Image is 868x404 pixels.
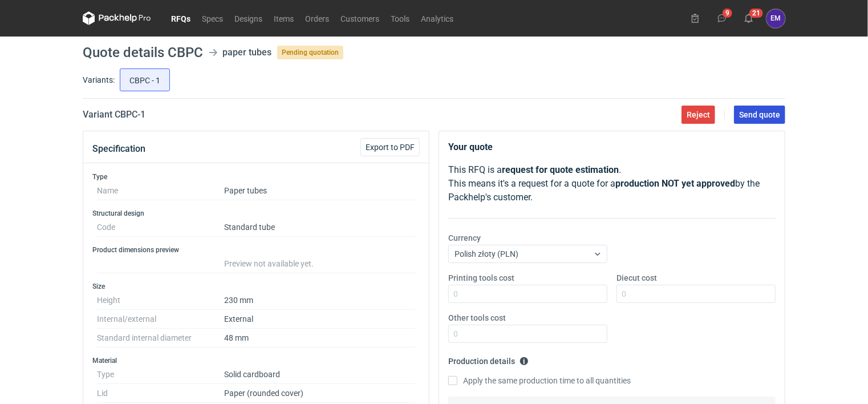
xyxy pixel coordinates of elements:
[455,249,518,258] span: Polish złoty (PLN)
[83,108,145,122] h2: Variant CBPC - 1
[616,272,657,284] label: Diecut cost
[83,11,151,25] svg: Packhelp Pro
[92,135,145,163] button: Specification
[448,375,631,386] label: Apply the same production time to all quantities
[766,9,785,28] button: EM
[120,68,170,91] label: CBPC - 1
[97,218,224,237] dt: Code
[224,218,415,237] dd: Standard tube
[224,384,415,403] dd: Paper (rounded cover)
[97,291,224,310] dt: Height
[222,46,271,59] div: paper tubes
[682,106,715,124] button: Reject
[687,111,710,119] span: Reject
[83,74,115,86] label: Variants:
[224,291,415,310] dd: 230 mm
[196,11,229,25] a: Specs
[448,312,506,324] label: Other tools cost
[299,11,335,25] a: Orders
[448,232,481,244] label: Currency
[229,11,268,25] a: Designs
[360,138,420,156] button: Export to PDF
[224,329,415,348] dd: 48 mm
[97,310,224,329] dt: Internal/external
[335,11,385,25] a: Customers
[97,384,224,403] dt: Lid
[739,111,780,119] span: Send quote
[92,356,420,365] h3: Material
[448,285,607,303] input: 0
[448,272,514,284] label: Printing tools cost
[448,142,493,152] strong: Your quote
[502,164,619,175] strong: request for quote estimation
[277,46,343,59] span: Pending quotation
[448,163,776,204] p: This RFQ is a . This means it's a request for a quote for a by the Packhelp's customer.
[97,181,224,200] dt: Name
[713,9,731,27] button: 9
[97,329,224,348] dt: Standard internal diameter
[766,9,785,28] div: Ewa Mroczkowska
[448,325,607,343] input: 0
[740,9,758,27] button: 21
[92,209,420,218] h3: Structural design
[268,11,299,25] a: Items
[385,11,415,25] a: Tools
[224,310,415,329] dd: External
[83,46,203,59] h1: Quote details CBPC
[415,11,459,25] a: Analytics
[615,178,735,189] strong: production NOT yet approved
[92,245,420,254] h3: Product dimensions preview
[366,143,415,151] span: Export to PDF
[448,352,529,366] legend: Production details
[616,285,776,303] input: 0
[92,282,420,291] h3: Size
[165,11,196,25] a: RFQs
[734,106,785,124] button: Send quote
[224,365,415,384] dd: Solid cardboard
[97,365,224,384] dt: Type
[224,181,415,200] dd: Paper tubes
[224,259,314,268] span: Preview not available yet.
[92,172,420,181] h3: Type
